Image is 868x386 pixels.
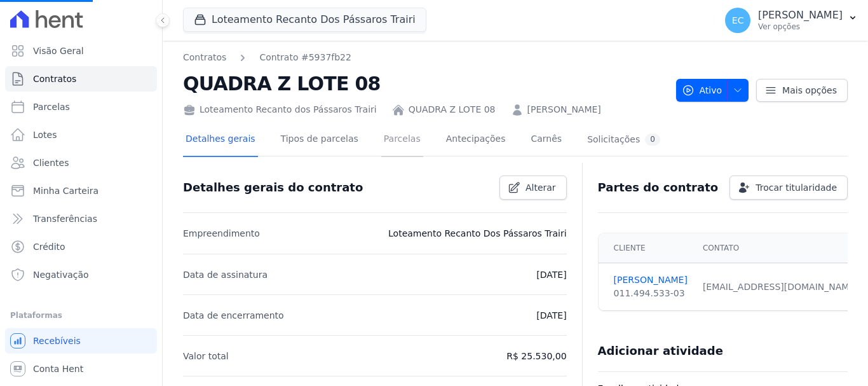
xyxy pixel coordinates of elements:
span: Alterar [526,181,556,194]
span: Clientes [33,156,69,169]
span: Lotes [33,128,57,141]
p: Valor total [183,348,229,364]
span: EC [732,16,744,25]
th: Cliente [599,233,695,263]
a: Negativação [5,262,157,287]
h2: QUADRA Z LOTE 08 [183,69,666,98]
a: QUADRA Z LOTE 08 [409,103,496,116]
nav: Breadcrumb [183,51,351,64]
p: Empreendimento [183,226,260,241]
a: Lotes [5,122,157,148]
p: Loteamento Recanto Dos Pássaros Trairi [388,226,567,241]
a: Contratos [183,51,226,64]
span: Visão Geral [33,45,84,57]
div: Plataformas [10,308,152,323]
span: Contratos [33,72,76,85]
p: Ver opções [758,22,843,32]
button: Ativo [676,79,749,102]
a: Recebíveis [5,328,157,354]
p: Data de assinatura [183,267,268,282]
p: [PERSON_NAME] [758,9,843,22]
span: Mais opções [782,84,837,97]
button: EC [PERSON_NAME] Ver opções [715,3,868,38]
a: [PERSON_NAME] [527,103,601,116]
span: Minha Carteira [33,184,98,197]
a: Minha Carteira [5,178,157,203]
span: Conta Hent [33,362,83,375]
a: Transferências [5,206,157,231]
span: Ativo [682,79,722,102]
span: Recebíveis [33,334,81,347]
a: Contratos [5,66,157,92]
a: Antecipações [444,123,508,157]
p: [DATE] [536,308,566,323]
p: [DATE] [536,267,566,282]
p: Data de encerramento [183,308,284,323]
a: Clientes [5,150,157,176]
div: 011.494.533-03 [614,287,688,300]
nav: Breadcrumb [183,51,666,64]
div: Loteamento Recanto dos Pássaros Trairi [183,103,377,116]
a: Visão Geral [5,38,157,64]
a: Alterar [499,176,567,200]
a: Trocar titularidade [729,176,848,200]
a: [PERSON_NAME] [614,273,688,287]
a: Tipos de parcelas [278,123,361,157]
div: 0 [645,134,660,146]
a: Parcelas [381,123,423,157]
a: Crédito [5,234,157,259]
a: Conta Hent [5,356,157,382]
h3: Adicionar atividade [598,343,723,359]
h3: Partes do contrato [598,180,719,195]
span: Transferências [33,212,97,225]
div: Solicitações [587,134,660,146]
p: R$ 25.530,00 [506,348,566,364]
a: Carnês [528,123,564,157]
a: Detalhes gerais [183,123,258,157]
a: Parcelas [5,94,157,120]
a: Mais opções [756,79,848,102]
span: Crédito [33,240,65,253]
button: Loteamento Recanto Dos Pássaros Trairi [183,8,426,32]
a: Contrato #5937fb22 [259,51,351,64]
span: Negativação [33,268,89,281]
span: Parcelas [33,100,70,113]
a: Solicitações0 [585,123,663,157]
span: Trocar titularidade [756,181,837,194]
h3: Detalhes gerais do contrato [183,180,363,195]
